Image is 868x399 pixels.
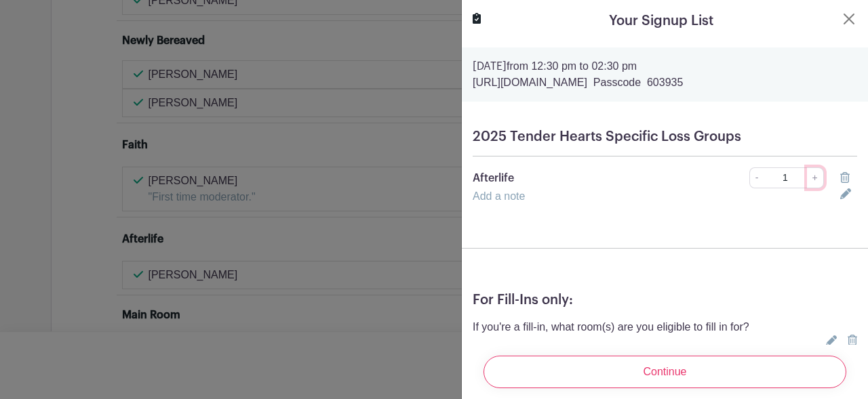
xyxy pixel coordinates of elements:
strong: [DATE] [473,61,507,72]
button: Close [841,11,857,27]
h5: Your Signup List [609,11,713,31]
a: + [807,167,824,188]
p: Afterlife [473,170,690,186]
p: If you're a fill-in, what room(s) are you eligible to fill in for? [473,319,749,335]
h5: For Fill-Ins only: [473,292,857,308]
p: [URL][DOMAIN_NAME] Passcode 603935 [473,75,857,91]
a: Add a note [473,190,525,202]
a: - [749,167,764,188]
p: from 12:30 pm to 02:30 pm [473,58,857,75]
input: Continue [484,356,846,388]
h5: 2025 Tender Hearts Specific Loss Groups [473,129,857,145]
